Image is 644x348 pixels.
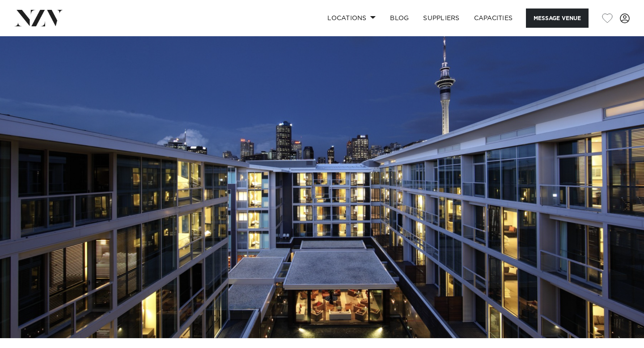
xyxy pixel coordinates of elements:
[467,8,520,28] a: Capacities
[526,8,589,28] button: Message Venue
[416,8,466,28] a: SUPPLIERS
[14,10,63,26] img: nzv-logo.png
[383,8,416,28] a: BLOG
[320,8,383,28] a: Locations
